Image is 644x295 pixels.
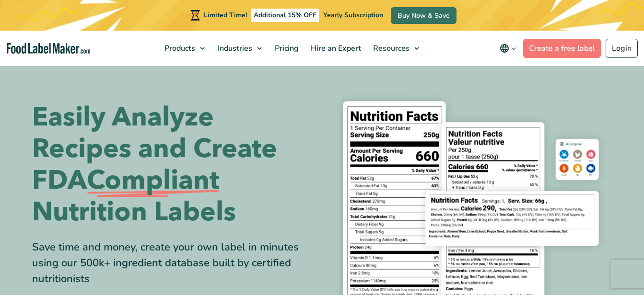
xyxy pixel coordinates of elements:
[159,31,210,66] a: Products
[32,102,315,228] h1: Easily Analyze Recipes and Create FDA Nutrition Labels
[523,39,601,58] a: Create a free label
[215,43,253,54] span: Industries
[272,43,300,54] span: Pricing
[323,11,383,20] span: Yearly Subscription
[305,31,365,66] a: Hire an Expert
[162,43,196,54] span: Products
[367,31,424,66] a: Resources
[87,165,219,196] span: Compliant
[308,43,362,54] span: Hire an Expert
[391,7,457,24] a: Buy Now & Save
[269,31,303,66] a: Pricing
[32,239,315,287] div: Save time and money, create your own label in minutes using our 500k+ ingredient database built b...
[370,43,410,54] span: Resources
[251,9,319,22] span: Additional 15% OFF
[606,39,638,58] a: Login
[212,31,267,66] a: Industries
[204,11,247,20] span: Limited Time!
